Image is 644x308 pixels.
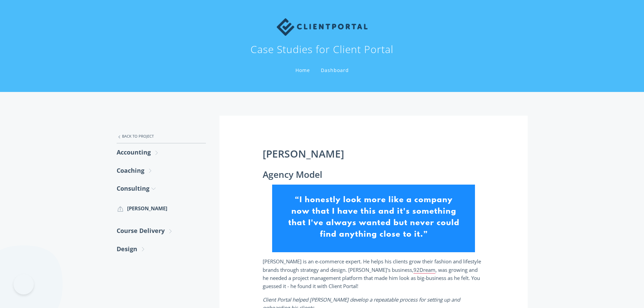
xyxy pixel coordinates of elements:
[117,162,206,180] a: Coaching
[294,67,311,73] a: Home
[117,240,206,258] a: Design
[263,257,484,290] p: [PERSON_NAME] is an e-commerce expert. He helps his clients grow their fashion and lifestyle bran...
[117,222,206,240] a: Course Delivery
[117,143,206,161] a: Accounting
[319,67,350,73] a: Dashboard
[117,200,206,216] a: [PERSON_NAME]
[263,148,484,160] h1: [PERSON_NAME]
[14,274,34,294] iframe: Toggle Customer Support
[251,43,393,56] h1: Case Studies for Client Portal
[117,180,206,197] a: Consulting
[117,129,206,143] a: Back to Project
[413,266,435,274] a: 92Dream
[263,170,484,180] h2: Agency Model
